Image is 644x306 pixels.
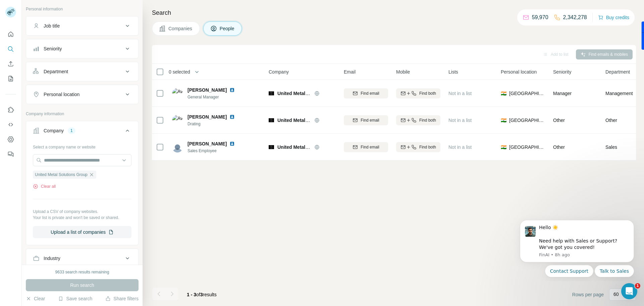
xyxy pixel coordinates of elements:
button: Quick start [5,28,16,40]
div: Department [44,68,68,75]
button: My lists [5,73,16,85]
span: General Manager [187,94,237,100]
button: Buy credits [598,13,629,22]
span: United Metal Solutions Group [277,144,343,150]
div: Industry [44,255,60,262]
span: [PERSON_NAME] [187,140,227,147]
span: Department [605,69,630,75]
button: Company1 [26,123,138,141]
button: Find email [344,115,388,125]
img: Logo of United Metal Solutions Group [269,144,274,150]
span: Find both [419,90,436,96]
div: 1 [68,128,75,134]
span: 1 - 3 [187,292,196,297]
span: Sales Employee [187,148,237,154]
span: Find email [361,90,379,96]
h4: Search [152,8,636,17]
span: Other [553,118,565,123]
span: Mobile [396,69,410,75]
span: 🇮🇳 [501,117,506,124]
iframe: Intercom notifications message [510,214,644,281]
button: Personal location [26,86,138,102]
button: Department [26,63,138,80]
span: Find both [419,144,436,150]
p: 2,342,278 [563,13,587,21]
p: Personal information [26,6,139,12]
span: Other [553,144,565,150]
p: 59,970 [532,13,548,21]
button: Save search [58,295,92,302]
img: Avatar [172,115,183,126]
button: Search [5,43,16,55]
span: 🇮🇳 [501,144,506,150]
span: People [220,25,235,32]
span: [PERSON_NAME] [187,114,227,120]
button: Job title [26,18,138,34]
span: [GEOGRAPHIC_DATA] [509,90,545,97]
button: Industry [26,250,138,266]
button: Find both [396,142,440,152]
button: Dashboard [5,133,16,145]
img: Logo of United Metal Solutions Group [269,91,274,96]
span: Sales [605,144,617,150]
span: 3 [200,292,203,297]
span: Find email [361,117,379,123]
span: [PERSON_NAME] [187,87,227,93]
span: United Metal Solutions Group [35,172,88,178]
img: LinkedIn logo [229,87,235,93]
span: Not in a list [448,144,472,150]
span: Drating [187,121,237,127]
button: Feedback [5,148,16,160]
span: results [187,292,217,297]
span: United Metal Solutions Group [277,118,343,123]
div: Seniority [44,45,62,52]
img: Avatar [172,142,183,152]
button: Enrich CSV [5,58,16,70]
button: Use Surfe on LinkedIn [5,104,16,116]
span: Other [605,117,617,124]
div: 9633 search results remaining [55,269,109,275]
span: Not in a list [448,118,472,123]
span: 🇮🇳 [501,90,506,97]
div: Company [44,127,64,134]
div: Select a company name or website [33,141,131,150]
span: 0 selected [169,69,190,75]
button: Find email [344,88,388,98]
div: Personal location [44,91,79,98]
button: Share filters [105,295,139,302]
img: LinkedIn logo [229,114,235,120]
p: 60 [613,291,619,298]
div: Job title [44,23,60,29]
p: Company information [26,111,139,117]
button: Seniority [26,41,138,57]
span: Company [269,69,289,75]
span: Lists [448,69,458,75]
span: of [196,292,200,297]
button: Use Surfe API [5,119,16,131]
span: Personal location [501,69,537,75]
p: Your list is private and won't be saved or shared. [33,215,131,221]
iframe: Intercom live chat [621,283,637,299]
span: United Metal Solutions Group [277,91,343,96]
span: Find email [361,144,379,150]
span: Find both [419,117,436,123]
span: Manager [553,91,572,96]
span: [GEOGRAPHIC_DATA] [509,144,545,150]
span: Rows per page [572,291,604,298]
span: Management [605,90,633,97]
button: Find both [396,88,440,98]
button: Upload a list of companies [33,226,131,238]
span: Companies [168,25,193,32]
p: Upload a CSV of company websites. [33,209,131,215]
button: Clear [26,295,45,302]
button: Clear all [33,183,56,189]
button: Find both [396,115,440,125]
